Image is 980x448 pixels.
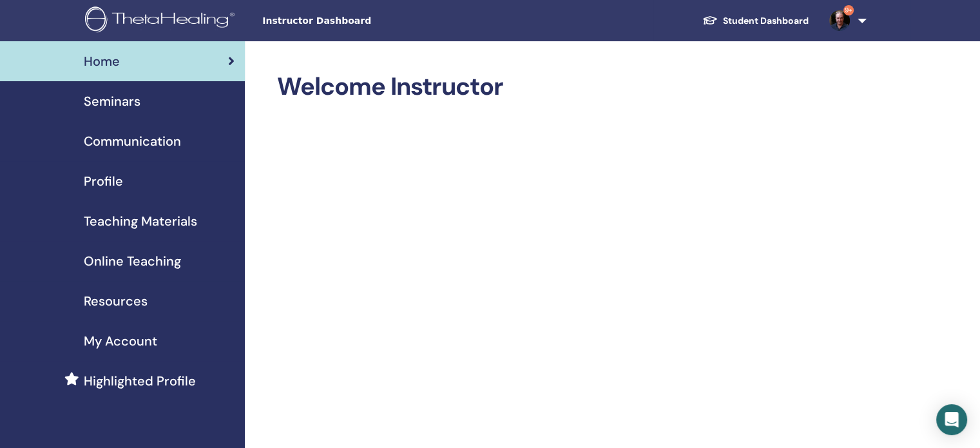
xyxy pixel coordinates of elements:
span: Highlighted Profile [84,371,196,391]
span: Teaching Materials [84,211,197,231]
div: Open Intercom Messenger [936,404,967,435]
span: Communication [84,131,181,151]
a: Student Dashboard [692,9,819,33]
span: Resources [84,291,148,311]
span: Seminars [84,92,140,111]
img: graduation-cap-white.svg [702,15,718,26]
span: Home [84,52,120,71]
span: Profile [84,171,123,191]
img: default.jpg [829,10,850,31]
span: Instructor Dashboard [262,14,456,28]
h2: Welcome Instructor [277,72,864,102]
span: 9+ [843,5,854,15]
span: Online Teaching [84,251,181,271]
img: logo.png [85,6,239,35]
span: My Account [84,331,157,351]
